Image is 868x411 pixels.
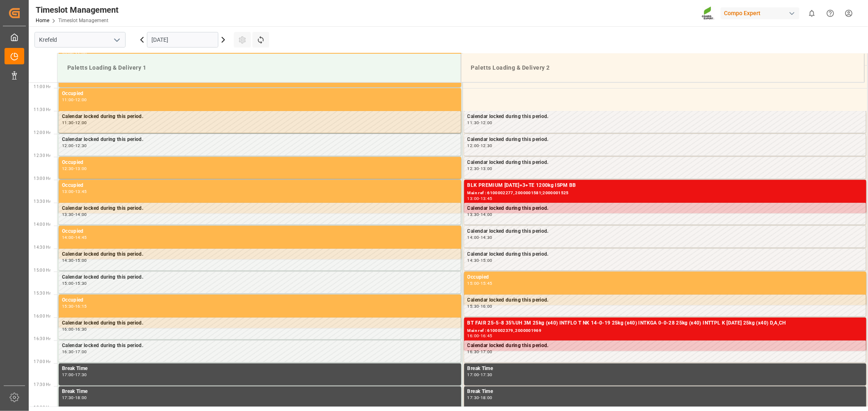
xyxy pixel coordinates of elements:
[481,304,492,308] div: 16:00
[62,236,74,239] div: 14:00
[34,153,50,158] span: 12:30 Hr
[481,167,492,170] div: 13:00
[75,304,87,308] div: 16:15
[34,130,50,135] span: 12:00 Hr
[62,296,458,304] div: Occupied
[481,213,492,216] div: 14:00
[62,342,458,350] div: Calendar locked during this period.
[34,337,50,341] span: 16:30 Hr
[74,144,75,148] div: -
[75,167,87,170] div: 13:00
[479,304,481,308] div: -
[62,396,74,400] div: 17:30
[62,259,74,262] div: 14:30
[481,121,492,125] div: 12:00
[62,365,458,373] div: Break Time
[481,197,492,200] div: 13:45
[62,182,458,190] div: Occupied
[64,60,454,75] div: Paletts Loading & Delivery 1
[75,121,87,125] div: 12:00
[75,144,87,148] div: 12:30
[75,213,87,216] div: 14:00
[467,213,479,216] div: 13:30
[74,259,75,262] div: -
[34,32,126,48] input: Type to search/select
[74,304,75,308] div: -
[62,159,458,167] div: Occupied
[467,236,479,239] div: 14:00
[62,190,74,193] div: 13:00
[467,334,479,338] div: 16:00
[34,245,50,250] span: 14:30 Hr
[62,282,74,285] div: 15:00
[479,167,481,170] div: -
[481,350,492,354] div: 17:00
[467,259,479,262] div: 14:30
[62,204,458,213] div: Calendar locked during this period.
[721,5,803,21] button: Compo Expert
[467,304,479,308] div: 15:30
[481,144,492,148] div: 12:30
[62,350,74,354] div: 16:30
[479,350,481,354] div: -
[75,282,87,285] div: 15:30
[467,197,479,200] div: 13:00
[75,373,87,377] div: 17:30
[62,90,458,98] div: Occupied
[62,213,74,216] div: 13:30
[467,319,863,327] div: BT FAIR 25-5-8 35%UH 3M 25kg (x40) INTFLO T NK 14-0-19 25kg (x40) INTKGA 0-0-28 25kg (x40) INTTPL...
[481,236,492,239] div: 14:30
[74,213,75,216] div: -
[467,250,863,259] div: Calendar locked during this period.
[467,396,479,400] div: 17:30
[74,282,75,285] div: -
[62,373,74,377] div: 17:00
[75,259,87,262] div: 15:00
[467,327,863,334] div: Main ref : 6100002379, 2000001969
[702,6,715,20] img: Screenshot%202023-09-29%20at%2010.02.21.png_1712312052.png
[62,136,458,144] div: Calendar locked during this period.
[467,350,479,354] div: 16:30
[74,350,75,354] div: -
[721,7,799,19] div: Compo Expert
[62,167,74,170] div: 12:30
[481,334,492,338] div: 16:45
[467,227,863,236] div: Calendar locked during this period.
[479,259,481,262] div: -
[467,296,863,304] div: Calendar locked during this period.
[467,388,863,396] div: Break Time
[62,144,74,148] div: 12:00
[75,190,87,193] div: 13:45
[62,113,458,121] div: Calendar locked during this period.
[467,136,863,144] div: Calendar locked during this period.
[74,373,75,377] div: -
[34,268,50,272] span: 15:00 Hr
[479,121,481,125] div: -
[34,199,50,204] span: 13:30 Hr
[62,304,74,308] div: 15:30
[467,159,863,167] div: Calendar locked during this period.
[62,327,74,331] div: 16:00
[74,396,75,400] div: -
[34,360,50,364] span: 17:00 Hr
[34,107,50,112] span: 11:30 Hr
[75,350,87,354] div: 17:00
[62,388,458,396] div: Break Time
[467,121,479,125] div: 11:30
[467,167,479,170] div: 12:30
[467,373,479,377] div: 17:00
[74,167,75,170] div: -
[479,334,481,338] div: -
[75,396,87,400] div: 18:00
[62,250,458,259] div: Calendar locked during this period.
[75,236,87,239] div: 14:45
[803,4,821,23] button: show 0 new notifications
[74,121,75,125] div: -
[75,98,87,102] div: 12:00
[479,396,481,400] div: -
[481,373,492,377] div: 17:30
[821,4,840,23] button: Help Center
[467,342,863,350] div: Calendar locked during this period.
[147,32,218,48] input: DD.MM.YYYY
[467,182,863,190] div: BLK PREMIUM [DATE]+3+TE 1200kg ISPM BB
